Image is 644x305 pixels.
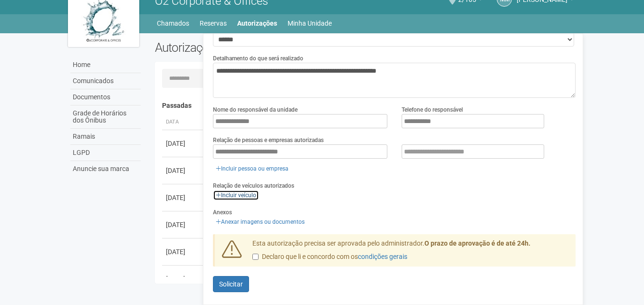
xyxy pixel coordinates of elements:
a: Chamados [157,17,189,30]
a: LGPD [70,145,141,161]
a: Comunicados [70,73,141,89]
div: Esta autorização precisa ser aprovada pelo administrador. [245,239,576,267]
input: Declaro que li e concordo com oscondições gerais [252,254,259,260]
h4: Passadas [162,102,569,109]
label: Detalhamento do que será realizado [213,54,303,63]
div: [DATE] [166,139,201,148]
a: Grade de Horários dos Ônibus [70,105,141,129]
span: Solicitar [219,280,243,288]
a: Documentos [70,89,141,105]
label: Nome do responsável da unidade [213,105,298,114]
label: Anexos [213,208,232,217]
h2: Autorizações [155,40,358,55]
strong: O prazo de aprovação é de até 24h. [424,239,530,247]
a: Anexar imagens ou documentos [213,217,308,227]
div: [DATE] [166,166,201,175]
a: condições gerais [358,253,407,260]
div: [DATE] [166,247,201,257]
th: Data [162,114,205,130]
a: Incluir pessoa ou empresa [213,163,291,174]
label: Relação de veículos autorizados [213,181,294,190]
a: Ramais [70,129,141,145]
label: Declaro que li e concordo com os [252,252,407,262]
a: Incluir veículo [213,190,259,200]
a: Minha Unidade [288,17,332,30]
a: Reservas [200,17,227,30]
label: Relação de pessoas e empresas autorizadas [213,136,324,144]
button: Solicitar [213,276,249,292]
div: [DATE] [166,274,201,284]
a: Anuncie sua marca [70,161,141,177]
a: Autorizações [237,17,277,30]
div: [DATE] [166,220,201,229]
label: Telefone do responsável [402,105,463,114]
a: Home [70,57,141,73]
div: [DATE] [166,193,201,202]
